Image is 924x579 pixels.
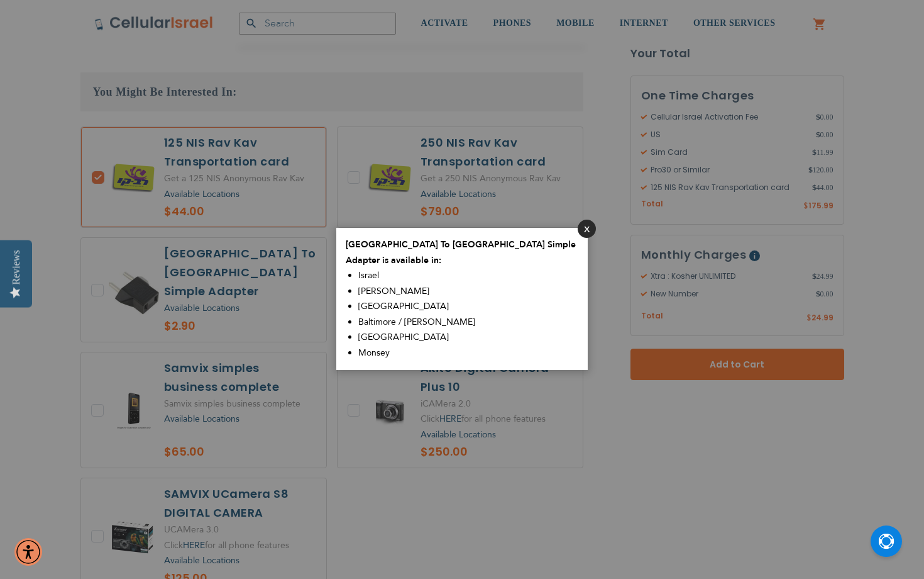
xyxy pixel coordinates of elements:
div: Reviews [11,250,22,284]
div: Accessibility Menu [14,538,42,566]
span: [GEOGRAPHIC_DATA] [358,331,449,343]
span: Monsey [358,347,390,359]
span: Israel [358,269,379,281]
span: [GEOGRAPHIC_DATA] [358,300,449,312]
span: Baltimore / [PERSON_NAME] [358,316,475,328]
span: [PERSON_NAME] [358,285,429,297]
span: [GEOGRAPHIC_DATA] To [GEOGRAPHIC_DATA] Simple Adapter is available in: [346,239,576,266]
